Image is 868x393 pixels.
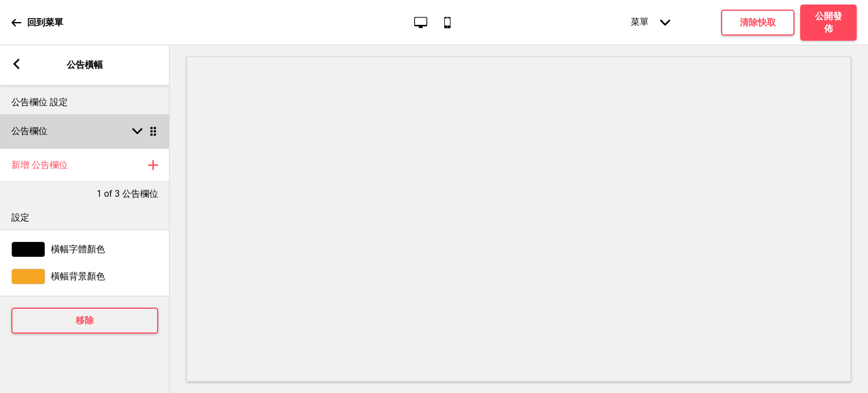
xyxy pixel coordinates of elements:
h4: 公告欄位 [11,125,47,137]
p: 回到菜單 [27,16,63,29]
p: 公告欄位 設定 [11,96,158,109]
button: 移除 [11,308,158,334]
span: 橫幅字體顏色 [51,244,105,256]
p: 1 of 3 公告欄位 [97,188,158,200]
span: 橫幅背景顏色 [51,271,105,283]
p: 公告橫幅 [67,59,103,71]
a: 回到菜單 [11,7,63,38]
button: 公開發佈 [800,5,857,41]
h4: 移除 [76,314,94,327]
h4: 新增 公告欄位 [11,159,68,171]
div: 橫幅背景顏色 [11,269,158,284]
h4: 清除快取 [740,16,776,29]
div: 菜單 [619,5,682,40]
button: 清除快取 [721,10,795,36]
div: 橫幅字體顏色 [11,241,158,257]
p: 設定 [11,211,158,224]
h4: 公開發佈 [811,10,845,35]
